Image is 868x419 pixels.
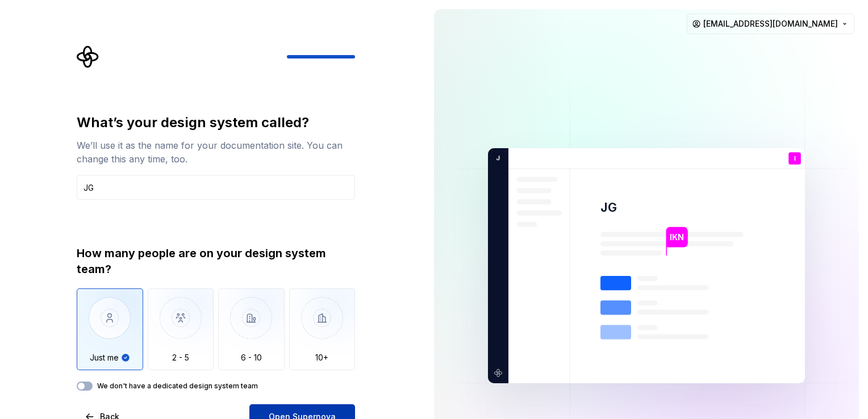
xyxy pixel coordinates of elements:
[77,139,355,166] div: We’ll use it as the name for your documentation site. You can change this any time, too.
[687,14,854,34] button: [EMAIL_ADDRESS][DOMAIN_NAME]
[77,245,355,277] div: How many people are on your design system team?
[600,199,617,216] p: JG
[77,175,355,200] input: Design system name
[670,231,683,244] p: IKN
[703,18,838,30] span: [EMAIL_ADDRESS][DOMAIN_NAME]
[97,382,258,391] label: We don't have a dedicated design system team
[492,153,500,164] p: J
[77,45,99,68] svg: Supernova Logo
[794,156,796,162] p: I
[77,114,355,132] div: What’s your design system called?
